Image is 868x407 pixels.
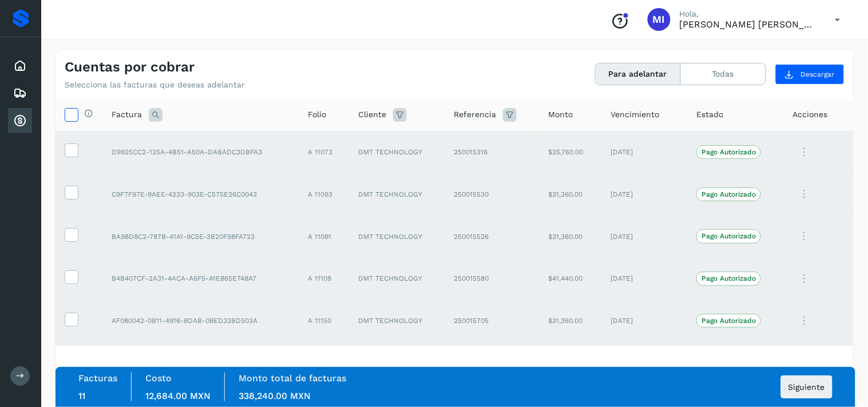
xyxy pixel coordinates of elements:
[308,109,326,121] span: Folio
[112,109,142,121] span: Factura
[78,390,85,401] span: 11
[8,53,32,78] div: Inicio
[775,64,845,85] button: Descargar
[8,108,32,133] div: Cuentas por cobrar
[701,148,756,156] p: Pago Autorizado
[102,173,299,216] td: C9F7F97E-9AEE-4233-903E-C575E26C0043
[602,300,688,342] td: [DATE]
[681,63,766,85] button: Todas
[65,59,195,75] h4: Cuentas por cobrar
[602,131,688,173] td: [DATE]
[299,300,349,342] td: A 11150
[145,390,211,401] span: 12,684.00 MXN
[788,383,825,391] span: Siguiente
[445,342,539,384] td: 250015696
[539,173,601,216] td: $31,360.00
[102,131,299,173] td: D9925CC2-125A-4B51-A50A-DABADC3DBFA3
[445,173,539,216] td: 250015530
[349,173,445,216] td: DMT TECHNOLOGY
[78,373,117,384] label: Facturas
[454,109,496,121] span: Referencia
[102,216,299,258] td: BA98D8C2-787B-41A1-9C5E-3B20F98FA723
[299,173,349,216] td: A 11093
[349,216,445,258] td: DMT TECHNOLOGY
[539,257,601,300] td: $41,440.00
[696,109,723,121] span: Estado
[145,373,172,384] label: Costo
[680,19,817,30] p: Magda Imelda Ramos Gelacio
[701,274,756,282] p: Pago Autorizado
[701,317,756,325] p: Pago Autorizado
[8,81,32,106] div: Embarques
[701,232,756,240] p: Pago Autorizado
[539,300,601,342] td: $31,360.00
[299,216,349,258] td: A 11091
[611,109,660,121] span: Vencimiento
[539,342,601,384] td: $31,360.00
[793,109,828,121] span: Acciones
[299,257,349,300] td: A 11108
[602,216,688,258] td: [DATE]
[299,342,349,384] td: A 11149
[239,390,311,401] span: 338,240.00 MXN
[596,63,681,85] button: Para adelantar
[102,342,299,384] td: 7B533138-CFA3-47E3-A1E6-C6808E211DA5
[548,109,573,121] span: Monto
[602,342,688,384] td: [DATE]
[445,300,539,342] td: 250015705
[102,300,299,342] td: AF080042-0B11-4916-8DAB-08ED33BD503A
[358,109,386,121] span: Cliente
[65,80,245,90] p: Selecciona las facturas que deseas adelantar
[349,300,445,342] td: DMT TECHNOLOGY
[102,257,299,300] td: B4B407CF-2A31-4ACA-A6F5-A1E865E748A7
[349,342,445,384] td: DMT TECHNOLOGY
[539,131,601,173] td: $25,760.00
[781,376,833,398] button: Siguiente
[680,9,817,19] p: Hola,
[445,257,539,300] td: 250015580
[445,216,539,258] td: 250015526
[539,216,601,258] td: $31,360.00
[801,69,835,79] span: Descargar
[239,373,346,384] label: Monto total de facturas
[349,257,445,300] td: DMT TECHNOLOGY
[299,131,349,173] td: A 11073
[602,257,688,300] td: [DATE]
[701,190,756,198] p: Pago Autorizado
[349,131,445,173] td: DMT TECHNOLOGY
[602,173,688,216] td: [DATE]
[445,131,539,173] td: 250015316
